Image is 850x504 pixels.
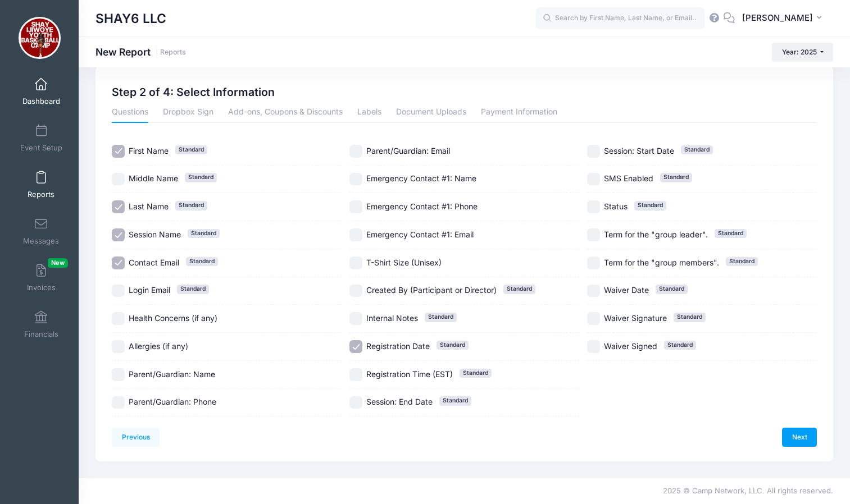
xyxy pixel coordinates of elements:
[129,341,188,351] span: Allergies (if any)
[587,145,600,158] input: Session: Start DateStandard
[188,229,220,238] span: Standard
[349,396,362,409] input: Session: End DateStandard
[112,396,125,409] input: Parent/Guardian: Phone
[349,312,362,325] input: Internal NotesStandard
[366,369,453,379] span: Registration Time (EST)
[175,201,207,210] span: Standard
[681,145,713,154] span: Standard
[604,230,708,239] span: Term for the "group leader".
[15,118,68,158] a: Event Setup
[664,341,696,350] span: Standard
[587,256,600,269] input: Term for the "group members".Standard
[175,145,207,154] span: Standard
[782,48,817,56] span: Year: 2025
[460,369,492,378] span: Standard
[782,428,817,447] a: Next
[604,146,674,155] span: Session: Start Date
[228,103,343,123] a: Add-ons, Coupons & Discounts
[349,145,362,158] input: Parent/Guardian: Email
[349,340,362,353] input: Registration DateStandard
[349,228,362,241] input: Emergency Contact #1: Email
[481,103,557,123] a: Payment Information
[357,103,381,123] a: Labels
[112,228,125,241] input: Session NameStandard
[366,201,478,211] span: Emergency Contact #1: Phone
[112,86,275,99] h2: Step 2 of 4: Select Information
[15,72,68,111] a: Dashboard
[366,397,433,406] span: Session: End Date
[15,165,68,204] a: Reports
[587,340,600,353] input: Waiver SignedStandard
[604,285,649,295] span: Waiver Date
[129,397,216,406] span: Parent/Guardian: Phone
[129,230,181,239] span: Session Name
[366,258,442,267] span: T-Shirt Size (Unisex)
[715,229,747,238] span: Standard
[27,283,56,292] span: Invoices
[112,145,125,158] input: First NameStandard
[604,341,657,351] span: Waiver Signed
[96,46,186,58] h1: New Report
[129,369,215,379] span: Parent/Guardian: Name
[587,173,600,186] input: SMS EnabledStandard
[503,285,535,294] span: Standard
[742,12,813,24] span: [PERSON_NAME]
[366,146,450,155] span: Parent/Guardian: Email
[366,341,430,351] span: Registration Date
[604,258,719,267] span: Term for the "group members".
[15,212,68,251] a: Messages
[186,257,218,266] span: Standard
[96,6,166,31] h1: SHAY6 LLC
[28,190,54,199] span: Reports
[129,258,179,267] span: Contact Email
[587,228,600,241] input: Term for the "group leader".Standard
[604,201,628,211] span: Status
[112,103,148,123] a: Questions
[735,6,833,31] button: [PERSON_NAME]
[674,313,706,322] span: Standard
[634,201,666,210] span: Standard
[20,143,62,153] span: Event Setup
[163,103,213,123] a: Dropbox Sign
[366,313,418,323] span: Internal Notes
[112,200,125,213] input: Last NameStandard
[112,340,125,353] input: Allergies (if any)
[48,258,68,268] span: New
[185,173,217,182] span: Standard
[112,285,125,297] input: Login EmailStandard
[366,285,497,295] span: Created By (Participant or Director)
[129,146,169,155] span: First Name
[24,329,58,339] span: Financials
[660,173,692,182] span: Standard
[772,43,833,62] button: Year: 2025
[349,368,362,381] input: Registration Time (EST)Standard
[366,173,476,183] span: Emergency Contact #1: Name
[129,201,169,211] span: Last Name
[22,97,60,106] span: Dashboard
[604,173,653,183] span: SMS Enabled
[437,341,469,350] span: Standard
[656,285,688,294] span: Standard
[349,256,362,269] input: T-Shirt Size (Unisex)
[112,428,160,447] a: Previous
[23,236,59,246] span: Messages
[112,256,125,269] input: Contact EmailStandard
[112,368,125,381] input: Parent/Guardian: Name
[396,103,466,123] a: Document Uploads
[536,7,704,30] input: Search by First Name, Last Name, or Email...
[663,486,833,495] span: 2025 © Camp Network, LLC. All rights reserved.
[112,312,125,325] input: Health Concerns (if any)
[366,230,474,239] span: Emergency Contact #1: Email
[425,313,457,322] span: Standard
[177,285,209,294] span: Standard
[160,48,186,57] a: Reports
[15,305,68,344] a: Financials
[587,200,600,213] input: StatusStandard
[19,17,61,59] img: SHAY6 LLC
[129,173,178,183] span: Middle Name
[587,285,600,297] input: Waiver DateStandard
[129,313,217,323] span: Health Concerns (if any)
[349,285,362,297] input: Created By (Participant or Director)Standard
[587,312,600,325] input: Waiver SignatureStandard
[439,396,471,405] span: Standard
